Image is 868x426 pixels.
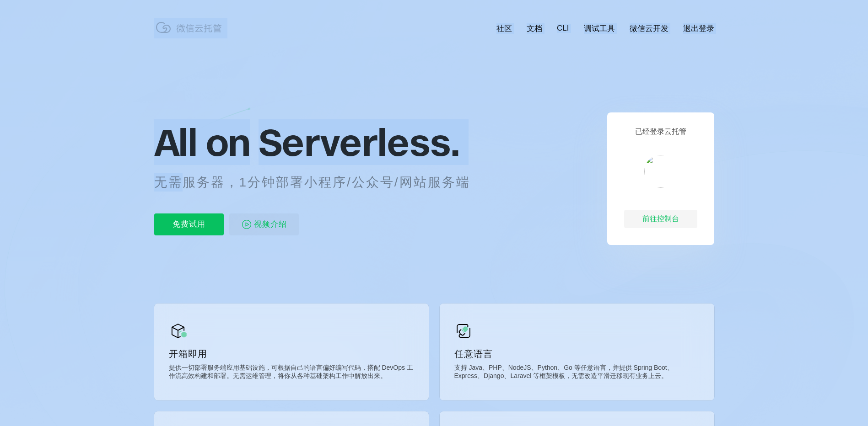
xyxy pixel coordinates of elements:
img: 微信云托管 [154,18,227,37]
span: Serverless. [259,119,459,165]
a: 微信云托管 [154,30,227,38]
p: 任意语言 [454,347,700,360]
p: 提供一切部署服务端应用基础设施，可根据自己的语言偏好编写代码，搭配 DevOps 工作流高效构建和部署。无需运维管理，将你从各种基础架构工作中解放出来。 [169,364,414,382]
img: video_play.svg [241,219,252,230]
a: CLI [557,24,569,33]
span: All on [154,119,250,165]
p: 免费试用 [154,213,224,235]
p: 无需服务器，1分钟部署小程序/公众号/网站服务端 [154,173,487,192]
span: 视频介绍 [254,213,287,235]
p: 已经登录云托管 [635,127,686,137]
p: 支持 Java、PHP、NodeJS、Python、Go 等任意语言，并提供 Spring Boot、Express、Django、Laravel 等框架模板，无需改造平滑迁移现有业务上云。 [454,364,700,382]
a: 退出登录 [683,23,714,34]
p: 开箱即用 [169,347,414,360]
a: 文档 [527,23,542,34]
a: 调试工具 [584,23,615,34]
a: 微信云开发 [630,23,669,34]
a: 社区 [496,23,512,34]
div: 前往控制台 [624,210,697,228]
